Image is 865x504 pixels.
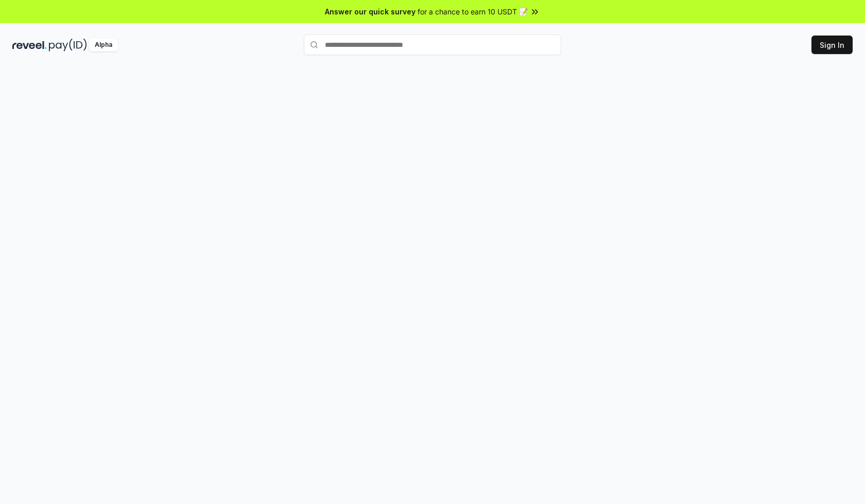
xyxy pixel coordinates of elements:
[89,39,118,51] div: Alpha
[12,39,47,51] img: reveel_dark
[418,6,528,17] span: for a chance to earn 10 USDT 📝
[49,39,87,51] img: pay_id
[325,6,416,17] span: Answer our quick survey
[811,36,853,54] button: Sign In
